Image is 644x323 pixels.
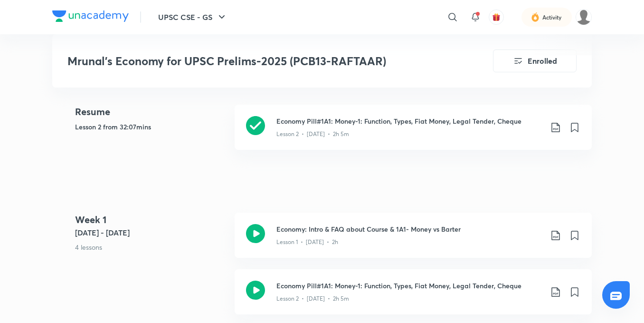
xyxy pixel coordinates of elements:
h3: Economy: Intro & FAQ about Course & 1A1- Money vs Barter [276,224,542,234]
button: UPSC CSE - GS [152,8,233,27]
h3: Economy Pill#1A1: Money-1: Function, Types, Fiat Money, Legal Tender, Cheque [276,116,542,126]
h5: Lesson 2 from 32:07mins [75,122,227,132]
img: activity [531,11,540,23]
h3: Mrunal’s Economy for UPSC Prelims-2025 (PCB13-RAFTAAR) [67,54,439,68]
img: avatar [492,13,501,21]
h5: [DATE] - [DATE] [75,227,227,238]
h4: Week 1 [75,213,227,227]
img: Saurav Kumar [576,9,592,25]
h4: Resume [75,105,227,119]
p: 4 lessons [75,242,227,252]
img: Company Logo [52,10,129,22]
button: avatar [489,10,504,25]
p: Lesson 1 • [DATE] • 2h [276,238,338,246]
a: Economy Pill#1A1: Money-1: Function, Types, Fiat Money, Legal Tender, ChequeLesson 2 • [DATE] • 2... [235,105,592,161]
p: Lesson 2 • [DATE] • 2h 5m [276,130,349,138]
a: Economy: Intro & FAQ about Course & 1A1- Money vs BarterLesson 1 • [DATE] • 2h [235,213,592,269]
p: Lesson 2 • [DATE] • 2h 5m [276,294,349,303]
h3: Economy Pill#1A1: Money-1: Function, Types, Fiat Money, Legal Tender, Cheque [276,281,542,291]
a: Company Logo [52,10,129,24]
button: Enrolled [493,49,577,72]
